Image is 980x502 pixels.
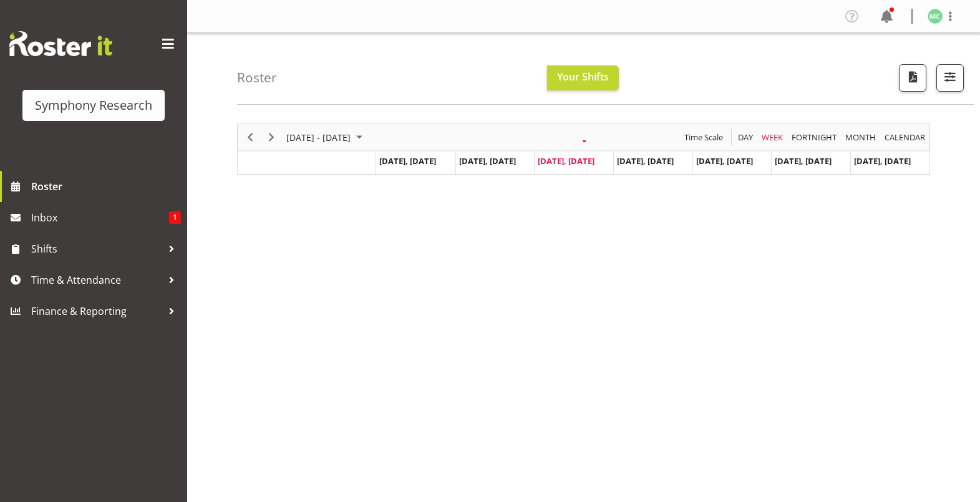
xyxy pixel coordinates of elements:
[31,239,162,258] span: Shifts
[31,271,162,289] span: Time & Attendance
[31,177,181,196] span: Roster
[928,9,943,24] img: matthew-coleman1906.jpg
[936,64,964,92] button: Filter Shifts
[899,64,926,92] button: Download a PDF of the roster according to the set date range.
[9,31,112,56] img: Rosterit website logo
[237,123,930,175] div: Timeline Week of August 20, 2025
[169,211,181,224] span: 1
[557,70,609,84] span: Your Shifts
[237,70,277,85] h4: Roster
[31,208,169,227] span: Inbox
[31,302,162,321] span: Finance & Reporting
[35,96,152,115] div: Symphony Research
[547,65,619,90] button: Your Shifts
